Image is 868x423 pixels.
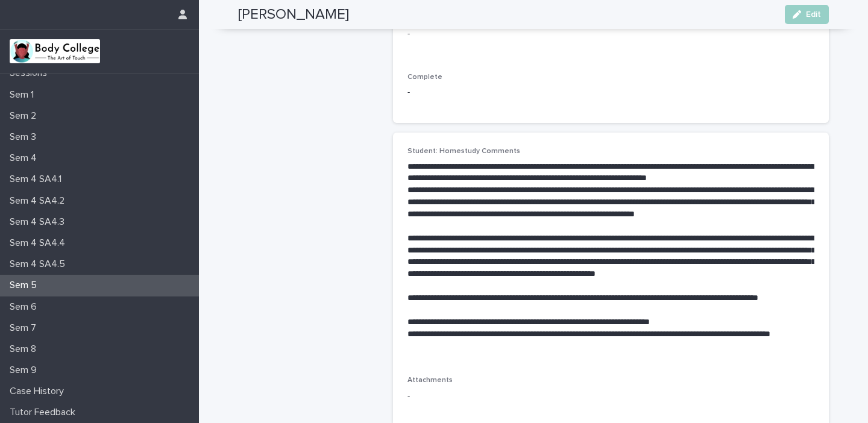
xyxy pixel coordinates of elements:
[407,28,814,40] p: -
[5,195,74,207] p: Sem 4 SA4.2
[5,301,46,313] p: Sem 6
[5,280,46,291] p: Sem 5
[407,377,453,384] span: Attachments
[5,365,46,376] p: Sem 9
[407,148,520,155] span: Student: Homestudy Comments
[5,407,85,418] p: Tutor Feedback
[5,343,46,355] p: Sem 8
[5,216,74,228] p: Sem 4 SA4.3
[5,174,71,185] p: Sem 4 SA4.1
[238,6,349,23] h2: [PERSON_NAME]
[785,5,829,24] button: Edit
[5,237,75,249] p: Sem 4 SA4.4
[5,110,46,122] p: Sem 2
[407,74,442,81] span: Complete
[5,89,43,101] p: Sem 1
[5,386,74,397] p: Case History
[407,86,814,99] p: -
[5,131,46,143] p: Sem 3
[5,258,75,270] p: Sem 4 SA4.5
[10,39,100,63] img: xvtzy2PTuGgGH0xbwGb2
[806,10,821,19] span: Edit
[5,67,57,79] p: Sessions
[5,152,46,164] p: Sem 4
[5,322,46,334] p: Sem 7
[407,390,814,403] p: -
